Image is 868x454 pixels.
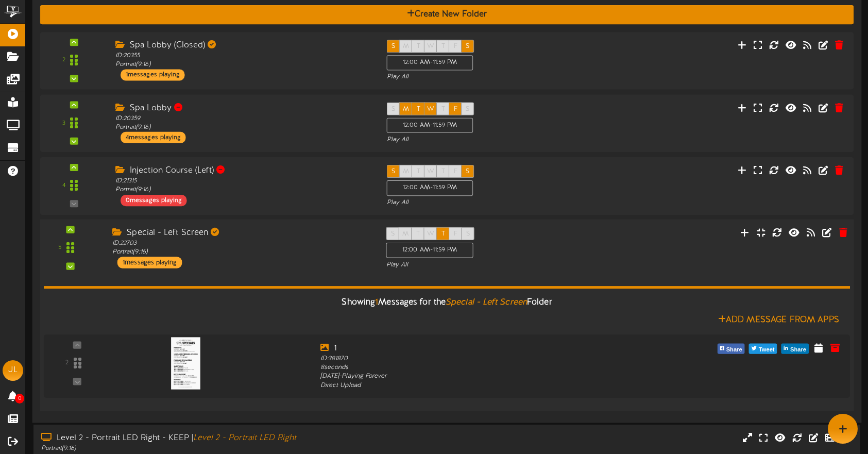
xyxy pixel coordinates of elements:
div: Play All [387,136,575,144]
div: Spa Lobby [115,103,371,114]
span: T [417,43,420,50]
div: ID: 21315 Portrait ( 9:16 ) [115,177,371,194]
span: S [466,168,469,175]
span: T [417,168,420,175]
span: F [454,43,457,50]
div: 4 messages playing [121,132,185,143]
div: Play All [387,73,575,81]
div: Injection Course (Left) [115,165,371,177]
button: Tweet [749,343,777,354]
span: S [466,106,469,113]
span: W [427,106,434,113]
span: M [402,230,409,237]
div: Portrait ( 9:16 ) [41,444,370,453]
div: ID: 20359 Portrait ( 9:16 ) [115,114,371,132]
span: T [441,168,445,175]
span: S [466,230,470,237]
span: F [454,106,457,113]
span: S [466,43,469,50]
span: T [417,106,420,113]
div: ID: 381870 8 seconds [320,354,641,372]
i: Special - Left Screen [446,297,527,307]
span: W [427,168,434,175]
div: JL [3,360,23,381]
span: M [403,43,409,50]
span: M [403,168,409,175]
span: Share [724,344,744,355]
span: T [441,230,445,237]
span: 1 [375,297,378,307]
div: Direct Upload [320,381,641,390]
div: ID: 22703 Portrait ( 9:16 ) [112,239,370,257]
span: Tweet [757,344,777,355]
div: Play All [387,198,575,207]
div: 1 [320,342,641,354]
div: 12:00 AM - 11:59 PM [387,55,473,70]
span: T [441,43,445,50]
img: 6133c1bc-ec4f-4d7d-a2b5-80e62b4d18b9.png [171,337,200,389]
span: F [454,168,457,175]
div: 1 messages playing [117,257,182,268]
div: Spa Lobby (Closed) [115,40,371,52]
span: S [392,43,395,50]
div: Special - Left Screen [112,227,370,239]
span: T [441,106,445,113]
span: M [403,106,409,113]
span: T [416,230,420,237]
div: 0 messages playing [121,195,186,206]
div: Play All [386,260,576,269]
div: ID: 20355 Portrait ( 9:16 ) [115,52,371,69]
button: Create New Folder [40,5,854,24]
span: S [391,230,395,237]
i: Level 2 - Portrait LED Right [193,433,296,443]
button: Add Message From Apps [715,313,842,326]
span: F [454,230,457,237]
div: 12:00 AM - 11:59 PM [387,180,473,195]
span: 0 [15,394,24,403]
button: Share [781,343,809,354]
div: 12:00 AM - 11:59 PM [386,243,473,258]
div: 1 messages playing [121,69,184,80]
div: 12:00 AM - 11:59 PM [387,118,473,133]
span: W [427,43,434,50]
div: Showing Messages for the Folder [36,291,858,313]
button: Share [717,343,744,354]
span: Share [788,344,808,355]
div: [DATE] - Playing Forever [320,372,641,381]
div: Level 2 - Portrait LED Right - KEEP | [41,432,370,444]
span: S [392,106,395,113]
span: S [392,168,395,175]
span: W [427,230,434,237]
